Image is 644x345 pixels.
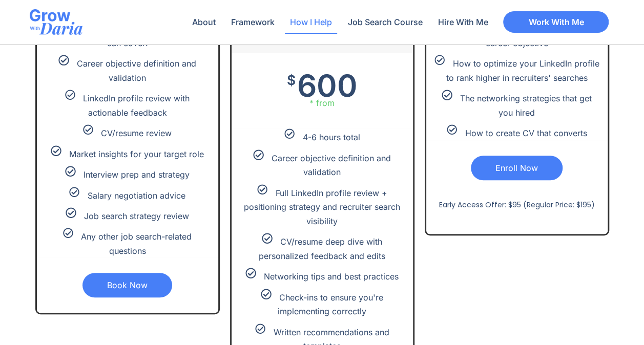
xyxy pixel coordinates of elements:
span: Interview prep and strategy [84,169,190,180]
span: Job search strategy review [84,211,189,221]
span: * from [232,98,413,108]
span: How to create CV that converts [465,128,587,138]
span: Career objective definition and validation [272,153,391,178]
span: Any other job search-related questions [81,231,192,256]
span: 30-mins or 1-hour session, where we can cover: [65,24,208,48]
span: LinkedIn profile review with actionable feedback [83,93,190,118]
a: Hire With Me [432,10,493,34]
a: About [187,10,221,34]
span: Networking tips and best practices [264,271,399,282]
a: Job Search Course [342,10,427,34]
a: Framework [226,10,280,34]
a: Book Now [82,273,172,297]
span: CV/resume review [101,128,172,138]
span: Salary negotiation advice [88,190,185,200]
span: How to define and validate your career objective [464,24,588,48]
span: CV/resume deep dive with personalized feedback and edits [259,236,385,261]
span: Work With Me [528,18,584,26]
span: Check-ins to ensure you're implementing correctly [278,292,383,317]
a: Work With Me [503,11,609,33]
nav: Menu [187,10,493,34]
a: Enroll Now [471,156,563,180]
span: The networking strategies that get you hired [460,93,592,118]
span: 4-6 hours total [302,132,360,142]
span: Full LinkedIn profile review + positioning strategy and recruiter search visibility [244,188,400,226]
span: How to optimize your LinkedIn profile to rank higher in recruiters' searches [446,58,599,83]
a: How I Help [285,10,337,34]
div: Early Access Offer: $95 (Regular Price: $195) [434,188,600,211]
span: Market insights for your target role [69,149,204,159]
span: $ [287,73,296,87]
span: Career objective definition and validation [77,58,196,83]
span: 600 [297,73,358,98]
